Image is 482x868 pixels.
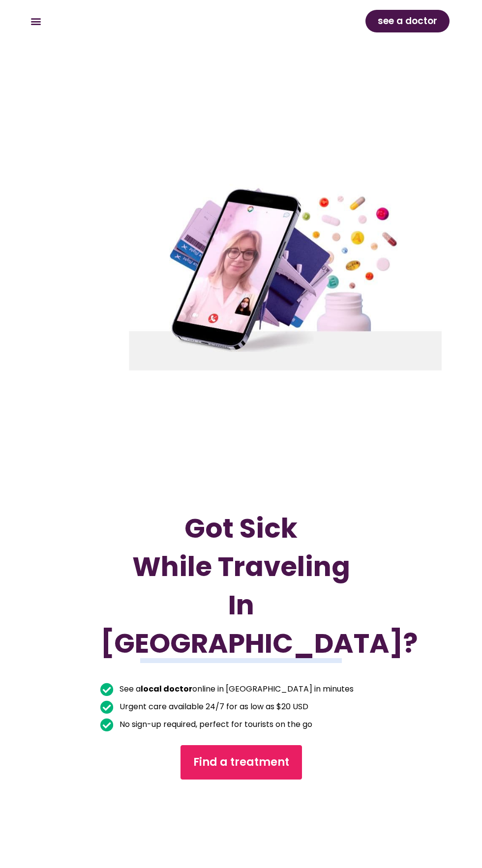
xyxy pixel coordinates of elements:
span: see a doctor [378,13,437,29]
iframe: Customer reviews powered by Trustpilot [105,794,268,868]
span: No sign-up required, perfect for tourists on the go [117,718,312,731]
div: Menu Toggle [28,13,44,29]
a: Find a treatment [181,745,302,780]
span: Urgent care available 24/7 for as low as $20 USD [117,700,308,714]
a: see a doctor [365,10,450,32]
h1: Got Sick While Traveling In [GEOGRAPHIC_DATA]? [100,509,382,663]
b: local doctor [141,683,192,694]
span: See a online in [GEOGRAPHIC_DATA] in minutes [117,682,354,696]
span: Find a treatment [193,754,289,770]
